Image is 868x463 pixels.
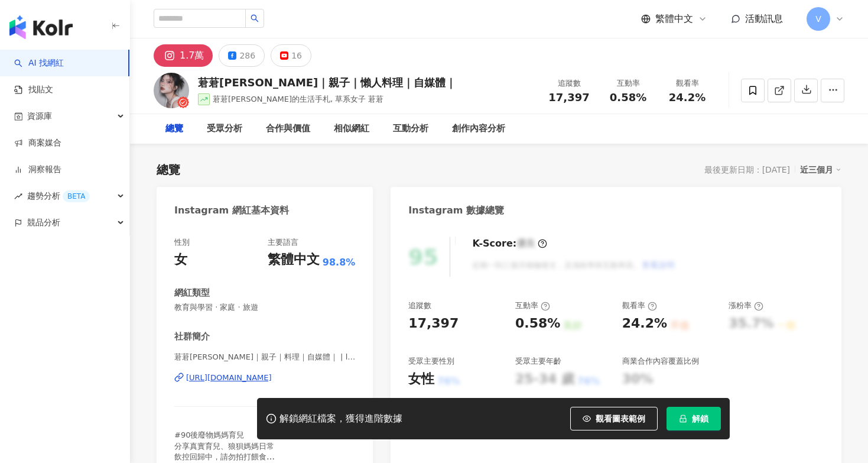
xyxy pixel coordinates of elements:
span: V [815,12,821,25]
span: 解鎖 [692,414,708,423]
button: 觀看圖表範例 [570,407,658,430]
button: 1.7萬 [154,44,213,67]
div: 近三個月 [800,162,841,177]
div: 1.7萬 [180,47,204,64]
div: 互動分析 [393,122,428,136]
div: 創作內容分析 [452,122,505,136]
div: 受眾主要年齡 [515,356,561,367]
div: 漲粉率 [729,300,763,311]
span: 0.58% [610,92,646,103]
span: 活動訊息 [745,13,783,24]
span: search [251,14,259,22]
div: K-Score : [472,237,547,250]
div: Instagram 網紅基本資料 [174,204,289,217]
span: 教育與學習 · 家庭 · 旅遊 [174,302,355,313]
div: 合作與價值 [266,122,310,136]
div: 24.2% [622,315,667,333]
img: KOL Avatar [154,73,189,108]
div: 追蹤數 [408,300,431,311]
div: 女性 [408,370,434,388]
div: 0.58% [515,315,560,333]
a: 商案媒合 [14,137,61,149]
div: 商業合作內容覆蓋比例 [622,356,699,367]
a: 找貼文 [14,84,53,96]
img: logo [9,15,73,39]
div: 主要語言 [268,237,298,248]
div: BETA [63,190,90,202]
div: 觀看率 [665,77,710,89]
a: searchAI 找網紅 [14,57,64,69]
button: 286 [219,44,265,67]
div: Instagram 數據總覽 [408,204,504,217]
a: 洞察報告 [14,164,61,176]
span: 資源庫 [27,103,52,129]
div: 最後更新日期：[DATE] [704,165,790,174]
div: 總覽 [157,161,180,178]
div: 社群簡介 [174,331,210,343]
span: 趨勢分析 [27,183,90,209]
div: 互動率 [606,77,651,89]
div: 解鎖網紅檔案，獲得進階數據 [279,413,402,425]
div: 女 [174,251,187,269]
div: 受眾分析 [207,122,242,136]
button: 解鎖 [667,407,721,430]
span: 競品分析 [27,209,60,236]
span: 24.2% [669,92,706,103]
span: 繁體中文 [655,12,693,25]
a: [URL][DOMAIN_NAME] [174,373,355,383]
div: 互動率 [515,300,550,311]
div: 網紅類型 [174,287,210,299]
div: 相似網紅 [334,122,369,136]
div: 追蹤數 [547,77,591,89]
span: 17,397 [548,91,589,103]
div: 觀看率 [622,300,657,311]
span: 莙莙[PERSON_NAME]｜親子｜料理｜自媒體｜ | lin_w0506 [174,352,355,362]
div: 莙莙[PERSON_NAME]｜親子｜懶人料理｜自媒體｜ [198,75,456,90]
span: 98.8% [323,256,356,269]
div: 繁體中文 [268,251,320,269]
span: 莙莙[PERSON_NAME]的生活手札, 草系女子 莙莙 [213,95,383,103]
div: 受眾主要性別 [408,356,454,367]
div: 性別 [174,237,190,248]
div: 286 [239,47,255,64]
button: 16 [271,44,311,67]
div: 總覽 [165,122,183,136]
span: rise [14,192,22,200]
div: [URL][DOMAIN_NAME] [186,373,272,383]
div: 17,397 [408,315,459,333]
span: lock [679,415,687,423]
span: 觀看圖表範例 [596,414,645,423]
div: 16 [291,47,302,64]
